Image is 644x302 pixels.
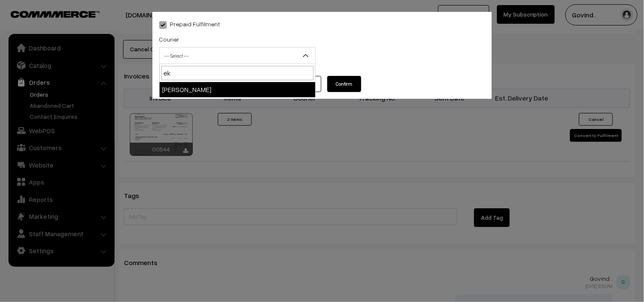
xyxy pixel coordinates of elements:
li: [PERSON_NAME] [160,82,315,97]
label: Courier [159,35,180,44]
span: -- Select -- [160,48,315,63]
span: -- Select -- [159,47,316,64]
button: Confirm [327,76,361,92]
label: Prepaid Fulfilment [159,20,220,28]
